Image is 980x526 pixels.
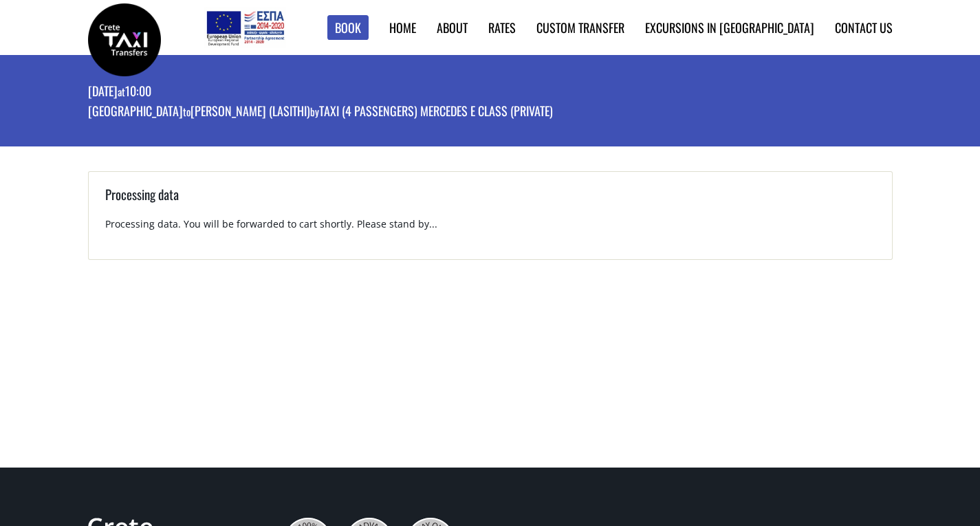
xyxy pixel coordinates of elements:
p: [DATE] 10:00 [88,83,553,102]
a: Home [389,19,416,36]
small: by [310,104,319,119]
a: Excursions in [GEOGRAPHIC_DATA] [645,19,814,36]
p: [GEOGRAPHIC_DATA] [PERSON_NAME] (Lasithi) Taxi (4 passengers) Mercedes E Class (private) [88,102,553,122]
small: at [118,84,125,99]
a: Contact us [835,19,893,36]
img: e-bannersEUERDF180X90.jpg [204,7,286,48]
a: About [437,19,468,36]
p: Processing data. You will be forwarded to cart shortly. Please stand by... [105,217,875,243]
img: Crete Taxi Transfers | Booking page | Crete Taxi Transfers [88,3,161,76]
a: Rates [488,19,516,36]
a: Crete Taxi Transfers | Booking page | Crete Taxi Transfers [88,31,161,45]
a: Custom Transfer [536,19,624,36]
small: to [183,104,190,119]
a: Book [327,15,369,41]
h3: Processing data [105,185,875,217]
